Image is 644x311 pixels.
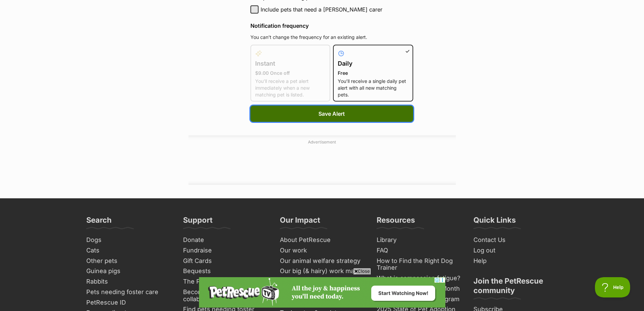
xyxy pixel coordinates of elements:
p: Free [338,70,408,76]
h3: Search [86,215,112,229]
a: Pets needing foster care [84,287,174,297]
a: Library [374,235,464,245]
button: Save Alert [250,106,413,122]
a: Rabbits [84,276,174,287]
h4: Daily [338,59,408,68]
p: You’ll receive a pet alert immediately when a new matching pet is listed. [255,78,326,98]
p: You’ll receive a single daily pet alert with all new matching pets. [338,78,408,98]
a: Donate [180,235,270,245]
a: Fundraise [180,245,270,256]
p: You can’t change the frequency for an existing alert. [250,34,413,41]
a: Other pets [84,256,174,266]
a: Cats [84,245,174,256]
iframe: Advertisement [199,148,445,178]
a: Guinea pigs [84,266,174,276]
iframe: Advertisement [199,277,445,308]
label: Include pets that need a [PERSON_NAME] carer [261,5,413,14]
h3: Resources [377,215,415,229]
a: How to Find the Right Dog Trainer [374,256,464,273]
h3: Support [183,215,213,229]
a: Bequests [180,266,270,276]
h4: Notification frequency [250,22,413,30]
a: Contact Us [471,235,561,245]
a: Dogs [84,235,174,245]
a: Log out [471,245,561,256]
a: About PetRescue [277,235,367,245]
iframe: Help Scout Beacon - Open [595,277,630,297]
h3: Our Impact [280,215,320,229]
a: Gift Cards [180,256,270,266]
a: Our animal welfare strategy [277,256,367,266]
a: What is compassion fatigue? [374,273,464,284]
a: Help [471,256,561,266]
span: Close [353,268,371,274]
h3: Quick Links [473,215,516,229]
a: Our work [277,245,367,256]
span: Save Alert [318,110,345,118]
a: Become a food donation collaborator [180,287,270,304]
a: FAQ [374,245,464,256]
a: PetRescue ID [84,297,174,308]
h4: Instant [255,59,326,68]
h3: Join the PetRescue community [473,276,558,299]
div: Advertisement [188,135,456,185]
a: Our big (& hairy) work map [277,266,367,276]
a: The PetRescue Bookshop [180,276,270,287]
p: $9.00 Once off [255,70,326,76]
